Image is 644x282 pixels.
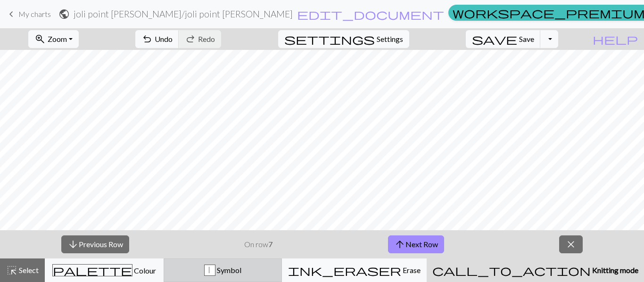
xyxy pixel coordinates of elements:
[45,258,164,282] button: Colour
[427,258,644,282] button: Knitting mode
[53,264,132,277] span: palette
[6,264,17,277] span: highlight_alt
[6,6,51,22] a: My charts
[432,264,591,277] span: call_to_action
[135,30,179,48] button: Undo
[284,32,375,46] span: settings
[34,32,46,46] span: zoom_in
[593,32,638,46] span: help
[288,264,401,277] span: ink_eraser
[466,30,541,48] button: Save
[394,238,405,251] span: arrow_upward
[215,266,241,274] span: Symbol
[377,33,403,45] span: Settings
[6,8,17,21] span: keyboard_arrow_left
[268,240,272,249] strong: 7
[565,238,577,251] span: close
[74,8,293,19] h2: joli point [PERSON_NAME] / joli point [PERSON_NAME]
[18,9,51,18] span: My charts
[164,258,282,282] button: | Symbol
[401,266,421,274] span: Erase
[58,8,70,21] span: public
[244,239,272,250] p: On row
[282,258,427,282] button: Erase
[284,33,375,45] i: Settings
[278,30,409,48] button: SettingsSettings
[17,266,39,274] span: Select
[297,8,444,21] span: edit_document
[67,238,79,251] span: arrow_downward
[155,34,173,43] span: Undo
[28,30,79,48] button: Zoom
[472,32,517,46] span: save
[132,266,156,275] span: Colour
[388,235,444,253] button: Next Row
[61,235,129,253] button: Previous Row
[141,32,153,46] span: undo
[205,265,215,276] div: |
[48,34,67,43] span: Zoom
[519,34,534,43] span: Save
[591,266,638,274] span: Knitting mode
